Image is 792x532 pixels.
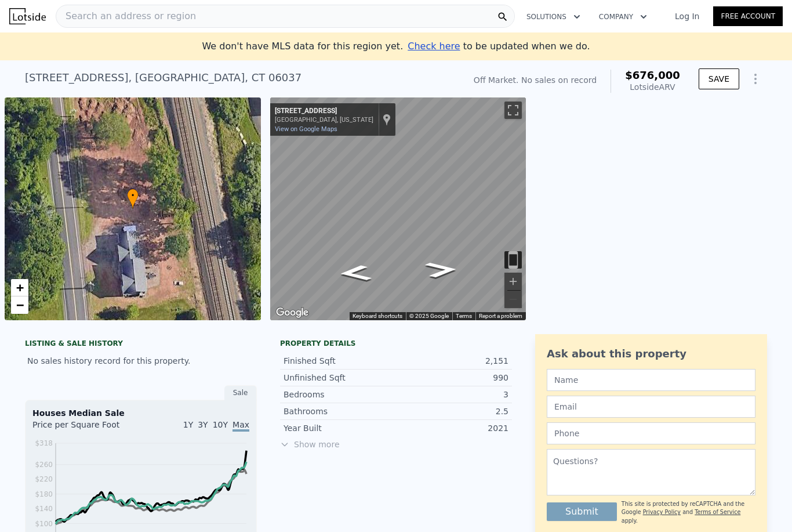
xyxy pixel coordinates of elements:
[35,439,53,447] tspan: $318
[284,355,396,367] div: Finished Sqft
[547,396,755,418] input: Email
[202,39,590,53] div: We don't have MLS data for this region yet.
[713,6,783,26] a: Free Account
[625,69,680,81] span: $676,000
[547,346,755,362] div: Ask about this property
[284,406,396,417] div: Bathrooms
[11,296,28,314] a: Zoom out
[35,461,53,469] tspan: $260
[622,500,755,525] div: This site is protected by reCAPTCHA and the Google and apply.
[504,251,522,269] button: Toggle motion tracking
[744,67,767,91] button: Show Options
[270,97,526,320] div: Map
[661,10,713,22] a: Log In
[504,291,522,308] button: Zoom out
[273,305,311,320] img: Google
[127,189,139,209] div: •
[284,389,396,400] div: Bedrooms
[547,502,617,521] button: Submit
[547,422,755,444] input: Phone
[411,258,471,281] path: Go South, Kensington Rd
[284,372,396,383] div: Unfinished Sqft
[56,9,196,23] span: Search an address or region
[456,313,472,319] a: Terms (opens in new tab)
[409,313,449,319] span: © 2025 Google
[396,389,508,400] div: 3
[16,280,24,295] span: +
[25,70,301,86] div: [STREET_ADDRESS] , [GEOGRAPHIC_DATA] , CT 06037
[127,190,139,201] span: •
[383,113,391,126] a: Show location on map
[284,422,396,434] div: Year Built
[224,385,257,400] div: Sale
[625,81,680,93] div: Lotside ARV
[11,279,28,296] a: Zoom in
[270,97,526,320] div: Street View
[275,116,373,124] div: [GEOGRAPHIC_DATA], [US_STATE]
[474,74,597,86] div: Off Market. No sales on record
[504,102,522,119] button: Toggle fullscreen view
[232,420,249,432] span: Max
[25,339,257,350] div: LISTING & SALE HISTORY
[396,406,508,417] div: 2.5
[517,6,590,27] button: Solutions
[273,305,311,320] a: Open this area in Google Maps (opens a new window)
[643,509,681,515] a: Privacy Policy
[408,41,460,52] span: Check here
[32,407,249,419] div: Houses Median Sale
[35,520,53,528] tspan: $100
[280,339,512,348] div: Property details
[25,350,257,371] div: No sales history record for this property.
[275,125,337,133] a: View on Google Maps
[35,505,53,513] tspan: $140
[280,439,512,450] span: Show more
[325,261,385,285] path: Go North, Kensington Rd
[35,475,53,483] tspan: $220
[699,68,739,89] button: SAVE
[396,355,508,367] div: 2,151
[213,420,228,429] span: 10Y
[32,419,141,437] div: Price per Square Foot
[547,369,755,391] input: Name
[695,509,740,515] a: Terms of Service
[9,8,46,24] img: Lotside
[353,312,402,320] button: Keyboard shortcuts
[396,372,508,383] div: 990
[275,107,373,116] div: [STREET_ADDRESS]
[396,422,508,434] div: 2021
[504,273,522,290] button: Zoom in
[198,420,208,429] span: 3Y
[479,313,522,319] a: Report a problem
[183,420,193,429] span: 1Y
[590,6,656,27] button: Company
[408,39,590,53] div: to be updated when we do.
[16,298,24,312] span: −
[35,490,53,498] tspan: $180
